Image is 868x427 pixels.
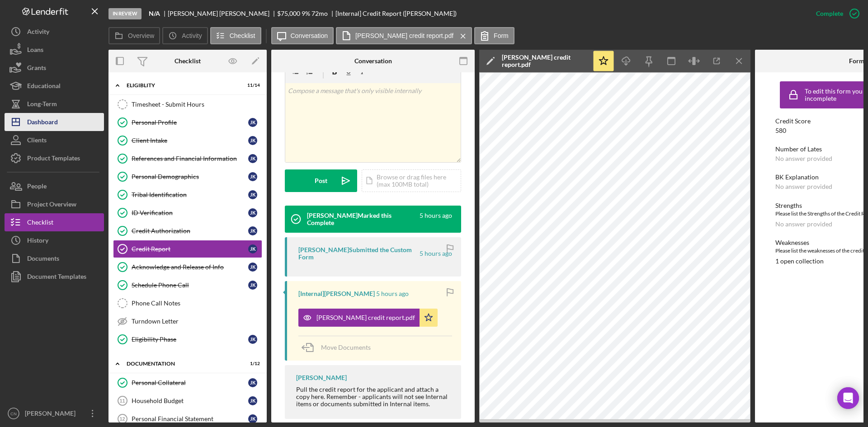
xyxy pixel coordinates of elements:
div: J K [248,208,257,217]
a: Schedule Phone CallJK [113,276,262,294]
div: No answer provided [775,155,832,162]
div: J K [248,281,257,290]
a: Activity [5,23,104,41]
div: 9 % [302,10,310,17]
div: Project Overview [27,195,76,216]
time: 2025-10-14 16:37 [420,250,452,257]
a: Credit ReportJK [113,240,262,258]
div: Post [315,169,327,192]
button: Long-Term [5,95,104,113]
div: Open Intercom Messenger [837,387,859,409]
button: History [5,231,104,249]
div: J K [248,335,257,344]
div: 1 / 12 [244,361,260,366]
button: Overview [108,27,160,44]
a: ID VerificationJK [113,204,262,222]
div: No answer provided [775,221,832,228]
div: Checklist [27,213,53,234]
button: Conversation [271,27,334,44]
button: Checklist [5,213,104,231]
label: Form [494,32,509,39]
div: Document Templates [27,267,86,288]
div: Client Intake [132,137,248,144]
a: Personal ProfileJK [113,113,262,131]
a: Credit AuthorizationJK [113,222,262,240]
div: J K [248,414,257,423]
time: 2025-10-14 16:33 [376,290,409,297]
a: 11Household BudgetJK [113,392,262,410]
button: Loans [5,41,104,59]
div: References and Financial Information [132,155,248,162]
div: [PERSON_NAME] credit report.pdf [502,54,588,68]
div: History [27,231,48,252]
div: J K [248,118,257,127]
button: Activity [162,27,208,44]
b: N/A [149,10,160,17]
div: Grants [27,59,46,79]
a: Acknowledge and Release of InfoJK [113,258,262,276]
a: References and Financial InformationJK [113,150,262,168]
tspan: 11 [119,398,125,404]
a: Eligibility PhaseJK [113,330,262,348]
a: Tribal IdentificationJK [113,186,262,204]
a: Client IntakeJK [113,131,262,150]
div: J K [248,190,257,199]
button: Form [474,27,514,44]
button: Product Templates [5,149,104,167]
button: Clients [5,131,104,149]
div: Schedule Phone Call [132,282,248,289]
a: Phone Call Notes [113,294,262,312]
div: Phone Call Notes [132,300,262,307]
div: J K [248,396,257,405]
button: Documents [5,249,104,267]
div: Personal Financial Statement [132,415,248,422]
div: J K [248,263,257,272]
div: 580 [775,127,786,134]
div: Checklist [175,57,201,65]
a: Grants [5,59,104,77]
div: [Internal] Credit Report ([PERSON_NAME]) [335,10,457,17]
div: J K [248,226,257,235]
div: [Internal] [PERSON_NAME] [298,290,375,297]
div: Tribal Identification [132,191,248,198]
a: Personal DemographicsJK [113,168,262,186]
button: Complete [807,5,863,23]
label: Conversation [291,32,328,39]
div: Household Budget [132,397,248,404]
a: Turndown Letter [113,312,262,330]
div: No answer provided [775,183,832,190]
div: Clients [27,131,47,151]
div: In Review [108,8,142,19]
button: CN[PERSON_NAME] [5,404,104,422]
div: ID Verification [132,209,248,216]
div: Personal Demographics [132,173,248,180]
div: Personal Collateral [132,379,248,386]
a: Educational [5,77,104,95]
div: 72 mo [311,10,328,17]
a: Personal CollateralJK [113,374,262,392]
a: Document Templates [5,267,104,286]
div: Credit Report [132,245,248,253]
button: Checklist [210,27,261,44]
div: [PERSON_NAME] Marked this Complete [307,212,418,226]
div: Eligibility Phase [132,336,248,343]
div: Personal Profile [132,119,248,126]
span: Move Documents [321,343,371,351]
button: Project Overview [5,195,104,213]
div: [PERSON_NAME] [PERSON_NAME] [168,10,277,17]
div: Credit Authorization [132,227,248,235]
span: $75,000 [277,9,300,17]
div: Eligiblity [127,83,237,88]
button: [PERSON_NAME] credit report.pdf [298,309,438,327]
div: People [27,177,47,197]
div: J K [248,172,257,181]
div: Turndown Letter [132,318,262,325]
div: Pull the credit report for the applicant and attach a copy here. Remember - applicants will not s... [296,386,452,408]
div: Form [849,57,864,65]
